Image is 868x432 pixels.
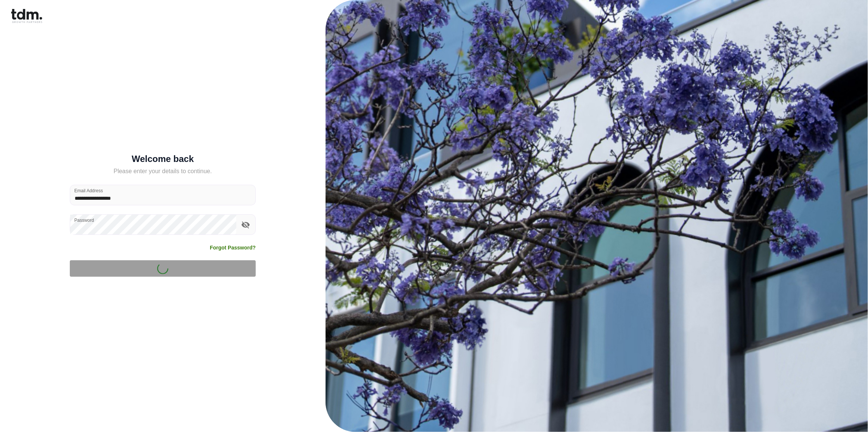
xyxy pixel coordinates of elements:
[74,217,94,223] label: Password
[74,187,103,194] label: Email Address
[210,244,256,251] a: Forgot Password?
[239,218,252,231] button: toggle password visibility
[70,167,256,176] h5: Please enter your details to continue.
[70,155,256,163] h5: Welcome back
